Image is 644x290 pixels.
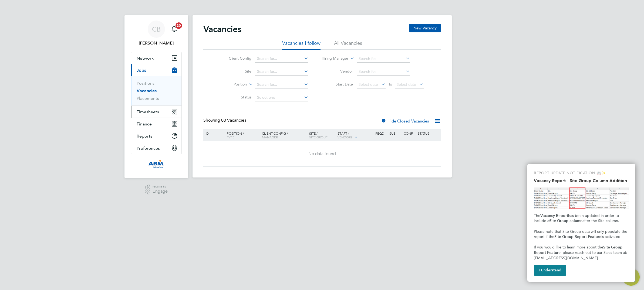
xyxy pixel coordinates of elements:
span: has been updated in order to include a [534,213,620,223]
input: Search for... [255,55,308,63]
div: Conf [402,129,416,138]
img: Site Group Column in Vacancy Report [534,187,629,209]
div: No data found [204,151,440,157]
input: Search for... [255,68,308,76]
span: Network [137,56,154,61]
strong: Site Group column [549,219,582,223]
label: Position [216,82,247,87]
a: Vacancies [137,88,157,93]
button: New Vacancy [409,24,441,32]
strong: Site Group Report Feature [554,234,601,239]
label: Client Config [220,56,251,61]
strong: Site Group Report Feature [534,245,623,255]
div: Reqd [374,129,388,138]
span: after the Site column. [582,219,619,223]
span: Manager [262,135,278,139]
p: REPORT UPDATE NOTIFICATION 📖✨ [534,170,629,176]
button: I Understand [534,265,566,276]
span: Preferences [137,146,160,151]
div: Showing [203,118,247,123]
li: Vacancies I follow [282,40,321,50]
a: Go to account details [131,21,182,46]
li: All Vacancies [334,40,362,50]
label: Hiring Manager [317,56,348,61]
span: If you would like to learn more about the [534,245,603,250]
div: Vacancy Report - Site Group Column Addition [527,164,635,282]
span: 20 [176,22,182,29]
span: Please note that Site Group data will only populate the report if the [534,229,628,239]
label: Status [220,95,251,100]
h2: Vacancy Report - Site Group Column Addition [534,178,629,183]
div: Status [416,129,440,138]
div: ID [204,129,223,138]
input: Search for... [255,81,308,88]
span: Select date [359,82,378,87]
span: Craig Bennett [131,40,182,46]
span: CB [152,26,161,33]
span: Reports [137,134,152,139]
a: Positions [137,81,154,86]
span: Type [227,135,234,139]
label: Start Date [322,82,353,87]
div: Site / [308,129,336,142]
span: Site Group [309,135,328,139]
label: Vendor [322,69,353,74]
input: Select one [255,94,308,101]
span: , please reach out to our Sales team at: [EMAIL_ADDRESS][DOMAIN_NAME] [534,250,628,260]
strong: Vacancy Report [540,213,568,218]
a: Go to home page [131,160,182,168]
span: Select date [397,82,416,87]
div: Sub [388,129,402,138]
span: To [387,81,394,88]
label: Site [220,69,251,74]
span: Powered by [153,185,168,189]
span: Timesheets [137,109,159,114]
span: The [534,213,540,218]
h2: Vacancies [203,24,241,35]
span: Finance [137,121,152,127]
span: 00 Vacancies [221,118,246,123]
span: Jobs [137,68,146,73]
img: abm1-logo-retina.png [148,160,164,168]
div: Position / [223,129,261,142]
span: Engage [153,189,168,194]
input: Search for... [357,68,410,76]
input: Search for... [357,55,410,63]
span: is activated. [601,234,622,239]
span: Vendors [338,135,353,139]
div: Start / [336,129,374,142]
label: Hide Closed Vacancies [381,118,429,124]
div: Client Config / [261,129,308,142]
a: Placements [137,96,159,101]
nav: Main navigation [124,15,188,178]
